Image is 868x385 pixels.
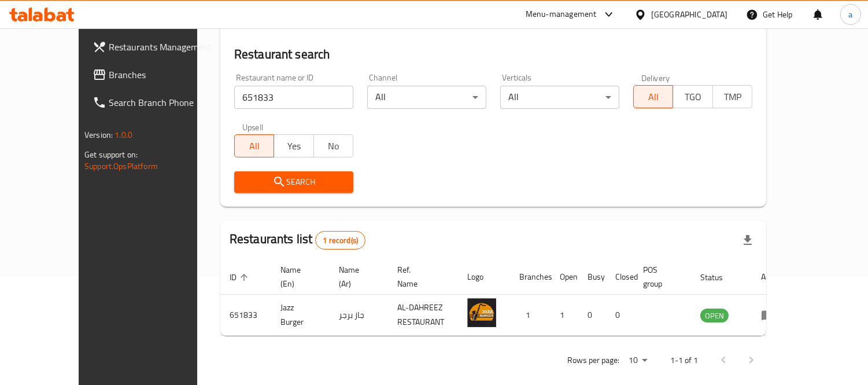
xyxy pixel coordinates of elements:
span: TMP [718,89,748,105]
span: All [638,89,668,105]
a: Restaurants Management [83,33,224,61]
button: Search [234,171,353,193]
span: OPEN [700,309,729,322]
span: Search [243,175,344,189]
span: All [239,138,269,155]
div: Export file [734,226,762,254]
h2: Restaurant search [234,46,752,63]
table: enhanced table [220,259,792,336]
span: TGO [678,89,708,105]
div: Rows per page: [624,352,652,369]
span: POS group [643,263,677,291]
span: Version: [84,127,113,142]
div: OPEN [700,309,729,322]
button: No [313,134,353,157]
span: Name (En) [280,263,316,291]
label: Delivery [641,74,670,82]
div: Menu [761,308,782,322]
td: 1 [510,295,551,336]
div: [GEOGRAPHIC_DATA] [651,8,727,21]
span: 1.0.0 [114,127,132,142]
span: a [848,8,852,21]
button: TMP [712,85,752,108]
span: Search Branch Phone [109,96,215,109]
td: Jazz Burger [271,295,330,336]
span: ID [230,270,252,284]
span: Ref. Name [397,263,444,291]
span: Yes [279,138,309,155]
p: 1-1 of 1 [670,353,698,368]
div: Total records count [315,231,365,250]
td: 651833 [220,295,271,336]
th: Action [752,259,792,295]
p: Rows per page: [567,353,619,368]
th: Busy [578,259,606,295]
button: All [633,85,673,108]
span: Status [700,270,738,284]
span: Get support on: [84,147,138,162]
input: Search for restaurant name or ID.. [234,86,353,109]
td: AL-DAHREEZ RESTAURANT [388,295,458,336]
th: Open [551,259,578,295]
a: Branches [83,61,224,89]
span: Restaurants Management [109,40,215,54]
img: Jazz Burger [467,298,496,327]
button: All [234,134,274,157]
td: 0 [578,295,606,336]
span: No [319,138,349,155]
div: All [367,86,486,109]
a: Search Branch Phone [83,89,224,116]
button: Yes [274,134,313,157]
span: 1 record(s) [316,235,365,246]
th: Logo [458,259,510,295]
td: 1 [551,295,578,336]
span: Name (Ar) [339,263,374,291]
th: Branches [510,259,551,295]
td: جاز برجر [330,295,388,336]
button: TGO [673,85,712,108]
h2: Restaurants list [230,230,365,250]
div: All [500,86,619,109]
span: Branches [109,68,215,82]
div: Menu-management [526,8,597,21]
a: Support.OpsPlatform [84,159,158,174]
th: Closed [606,259,634,295]
label: Upsell [242,123,264,131]
td: 0 [606,295,634,336]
